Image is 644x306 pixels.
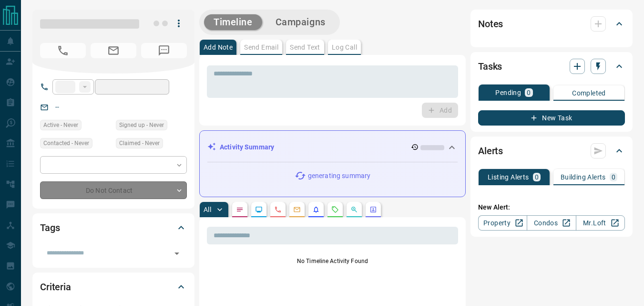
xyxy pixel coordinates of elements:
[478,215,527,231] a: Property
[478,202,625,212] p: New Alert:
[369,206,377,213] svg: Agent Actions
[40,279,71,295] h2: Criteria
[527,215,576,231] a: Condos
[312,206,320,213] svg: Listing Alerts
[293,206,301,213] svg: Emails
[478,16,503,32] h2: Notes
[119,120,164,130] span: Signed up - Never
[40,275,187,298] div: Criteria
[255,206,263,213] svg: Lead Browsing Activity
[478,59,502,74] h2: Tasks
[119,138,160,148] span: Claimed - Never
[488,174,529,180] p: Listing Alerts
[478,12,625,35] div: Notes
[40,43,86,58] span: No Number
[43,138,89,148] span: Contacted - Never
[170,247,184,260] button: Open
[478,139,625,162] div: Alerts
[204,44,233,51] p: Add Note
[40,181,187,199] div: Do Not Contact
[141,43,187,58] span: No Number
[55,103,59,111] a: --
[91,43,136,58] span: No Email
[207,138,458,156] div: Activity Summary
[40,216,187,239] div: Tags
[527,89,531,96] p: 0
[220,142,274,152] p: Activity Summary
[236,206,244,213] svg: Notes
[274,206,282,213] svg: Calls
[204,14,262,30] button: Timeline
[495,89,521,96] p: Pending
[535,174,539,180] p: 0
[612,174,615,180] p: 0
[308,171,370,181] p: generating summary
[43,120,78,130] span: Active - Never
[576,215,625,231] a: Mr.Loft
[572,90,606,96] p: Completed
[478,55,625,78] div: Tasks
[350,206,358,213] svg: Opportunities
[331,206,339,213] svg: Requests
[40,220,60,235] h2: Tags
[266,14,335,30] button: Campaigns
[478,143,503,158] h2: Alerts
[207,257,458,265] p: No Timeline Activity Found
[561,174,606,180] p: Building Alerts
[204,206,211,213] p: All
[478,110,625,126] button: New Task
